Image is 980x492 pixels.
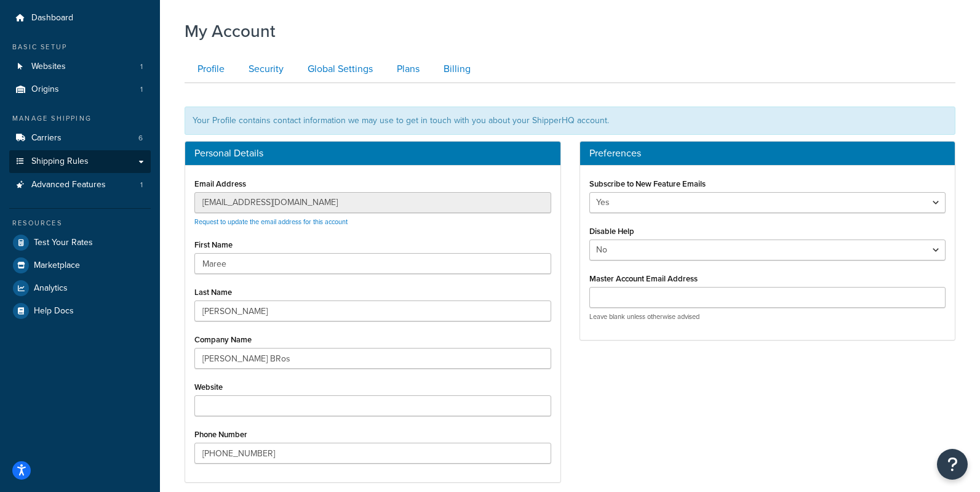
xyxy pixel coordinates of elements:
a: Carriers 6 [9,127,151,150]
label: Subscribe to New Feature Emails [589,179,706,188]
span: Marketplace [34,260,80,271]
li: Advanced Features [9,174,151,196]
div: Manage Shipping [9,113,151,124]
a: Help Docs [9,300,151,322]
div: Your Profile contains contact information we may use to get in touch with you about your ShipperH... [185,107,955,135]
span: Test Your Rates [34,238,93,248]
a: Advanced Features 1 [9,174,151,196]
label: Phone Number [194,430,247,439]
span: 1 [140,84,143,95]
label: Email Address [194,179,246,188]
a: Profile [185,55,234,83]
span: 6 [138,133,143,143]
div: Resources [9,218,151,228]
span: Analytics [34,283,68,294]
a: Analytics [9,277,151,299]
label: Company Name [194,335,252,344]
a: Marketplace [9,254,151,276]
a: Origins 1 [9,78,151,101]
span: 1 [140,62,143,72]
label: Master Account Email Address [589,274,698,283]
a: Request to update the email address for this account [194,217,348,227]
h3: Preferences [589,148,946,159]
span: Carriers [31,133,62,143]
span: Websites [31,62,66,72]
label: Last Name [194,288,232,297]
li: Origins [9,78,151,101]
a: Dashboard [9,7,151,30]
label: Disable Help [589,227,634,236]
li: Carriers [9,127,151,150]
li: Websites [9,55,151,78]
span: Advanced Features [31,180,106,190]
a: Websites 1 [9,55,151,78]
label: First Name [194,240,233,249]
a: Test Your Rates [9,232,151,254]
span: 1 [140,180,143,190]
p: Leave blank unless otherwise advised [589,312,946,321]
a: Security [236,55,293,83]
h3: Personal Details [194,148,551,159]
a: Plans [384,55,429,83]
a: Global Settings [295,55,383,83]
span: Shipping Rules [31,156,89,167]
button: Open Resource Center [937,449,968,480]
div: Basic Setup [9,42,151,52]
a: Billing [431,55,480,83]
span: Dashboard [31,13,73,23]
h1: My Account [185,19,276,43]
span: Help Docs [34,306,74,317]
span: Origins [31,84,59,95]
label: Website [194,382,223,392]
a: Shipping Rules [9,150,151,173]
